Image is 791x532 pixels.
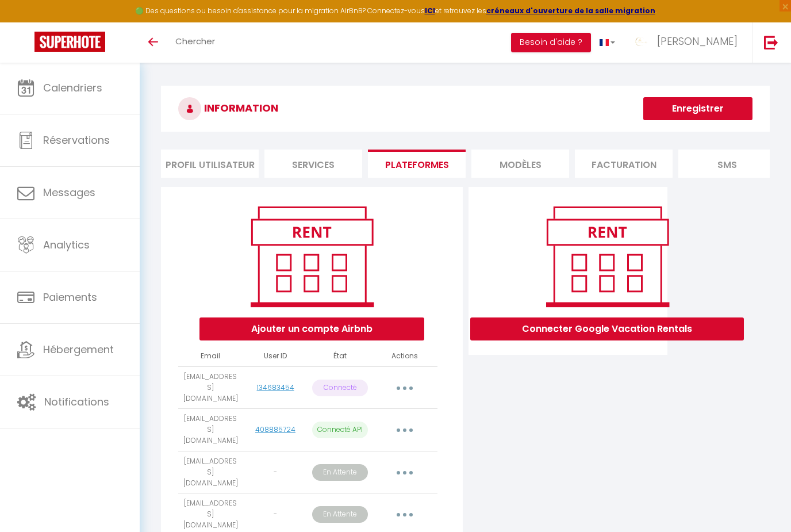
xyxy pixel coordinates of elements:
[471,150,569,178] li: MODÈLES
[624,22,752,63] a: ... [PERSON_NAME]
[248,467,304,478] div: -
[657,34,738,48] span: [PERSON_NAME]
[161,86,770,132] h3: INFORMATION
[312,506,368,523] p: En Attente
[243,346,308,366] th: User ID
[308,346,373,366] th: État
[643,97,752,120] button: Enregistrer
[312,422,368,438] p: Connecté API
[632,33,650,50] img: ...
[178,346,243,366] th: Email
[368,150,466,178] li: Plateformes
[44,395,109,409] span: Notifications
[178,409,243,451] td: [EMAIL_ADDRESS][DOMAIN_NAME]
[257,382,294,392] a: 134683454
[255,424,295,434] a: 408885724
[34,32,105,52] img: Super Booking
[175,35,215,47] span: Chercher
[312,464,368,481] p: En Attente
[167,22,224,63] a: Chercher
[312,380,368,396] p: Connecté
[178,451,243,493] td: [EMAIL_ADDRESS][DOMAIN_NAME]
[575,150,673,178] li: Facturation
[199,317,424,340] button: Ajouter un compte Airbnb
[43,238,90,252] span: Analytics
[511,33,591,52] button: Besoin d'aide ?
[486,6,655,16] a: créneaux d'ouverture de la salle migration
[43,81,102,95] span: Calendriers
[43,342,114,357] span: Hébergement
[764,35,778,49] img: logout
[43,185,95,200] span: Messages
[161,150,259,178] li: Profil Utilisateur
[534,201,681,312] img: rent.png
[239,201,385,312] img: rent.png
[470,317,744,340] button: Connecter Google Vacation Rentals
[43,290,97,304] span: Paiements
[678,150,776,178] li: SMS
[248,509,304,520] div: -
[373,346,437,366] th: Actions
[43,133,110,147] span: Réservations
[178,366,243,409] td: [EMAIL_ADDRESS][DOMAIN_NAME]
[264,150,362,178] li: Services
[425,6,435,16] a: ICI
